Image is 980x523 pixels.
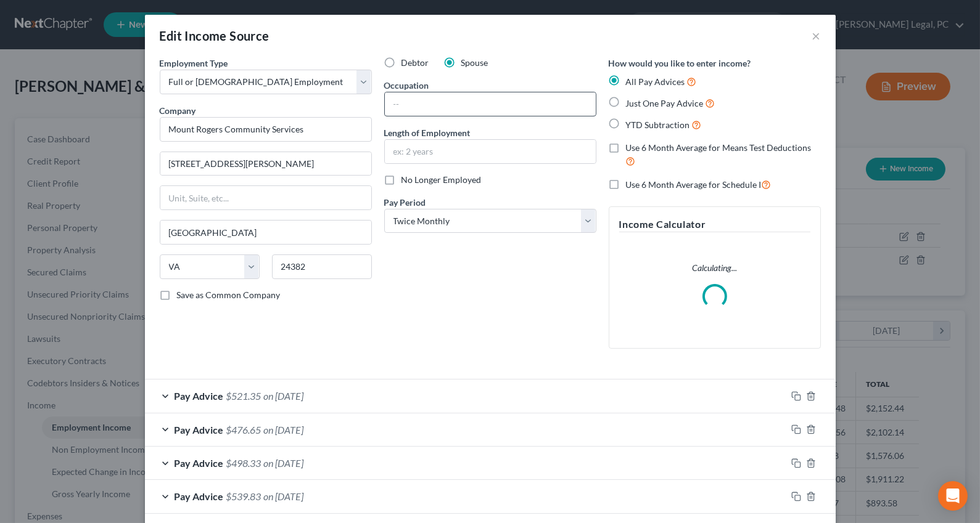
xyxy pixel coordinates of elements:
[160,186,371,209] input: Unit, Suite, etc...
[177,290,281,300] span: Save as Common Company
[264,457,304,469] span: on [DATE]
[626,76,685,87] span: All Pay Advices
[160,117,372,142] input: Search company by name...
[626,120,690,130] span: YTD Subtraction
[160,27,270,44] div: Edit Income Source
[264,390,304,402] span: on [DATE]
[226,390,261,402] span: $521.35
[226,490,261,502] span: $539.83
[160,221,371,244] input: Enter city...
[175,424,224,436] span: Pay Advice
[401,174,482,185] span: No Longer Employed
[609,57,751,70] label: How would you like to enter income?
[401,57,429,68] span: Debtor
[626,98,704,108] span: Just One Pay Advice
[272,254,372,279] input: Enter zip...
[160,152,371,176] input: Enter address...
[264,490,304,502] span: on [DATE]
[619,217,810,232] h5: Income Calculator
[175,490,224,502] span: Pay Advice
[384,79,429,92] label: Occupation
[384,126,471,139] label: Length of Employment
[385,92,596,116] input: --
[626,179,762,190] span: Use 6 Month Average for Schedule I
[160,105,196,116] span: Company
[461,57,488,68] span: Spouse
[619,262,810,274] p: Calculating...
[226,424,261,436] span: $476.65
[175,390,224,402] span: Pay Advice
[812,28,821,43] button: ×
[226,457,261,469] span: $498.33
[938,481,968,511] div: Open Intercom Messenger
[626,142,812,153] span: Use 6 Month Average for Means Test Deductions
[384,197,426,208] span: Pay Period
[385,140,596,163] input: ex: 2 years
[160,58,228,68] span: Employment Type
[175,457,224,469] span: Pay Advice
[264,424,304,436] span: on [DATE]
